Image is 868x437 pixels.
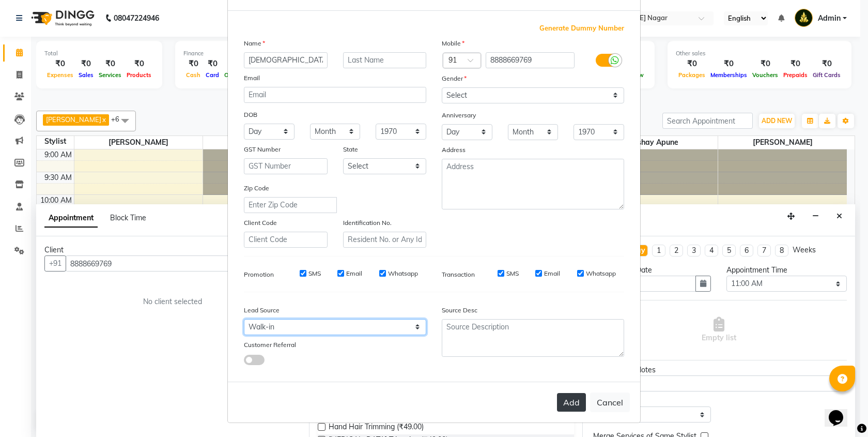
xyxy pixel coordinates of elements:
button: Add [557,393,586,412]
label: Customer Referral [244,340,296,350]
input: Mobile [486,52,575,68]
input: Resident No. or Any Id [343,232,427,248]
label: Transaction [442,270,475,279]
button: Cancel [590,393,630,412]
input: Last Name [343,52,427,68]
label: Whatsapp [388,269,418,278]
label: Lead Source [244,306,280,315]
label: Email [346,269,362,278]
label: Promotion [244,270,274,279]
label: SMS [506,269,519,278]
input: GST Number [244,158,328,174]
label: Mobile [442,39,464,48]
span: Generate Dummy Number [539,23,624,34]
label: Identification No. [343,218,392,228]
label: Zip Code [244,184,269,193]
label: Source Desc [442,306,477,315]
input: Email [244,87,426,103]
label: Name [244,39,265,48]
label: SMS [308,269,321,278]
label: Address [442,145,466,155]
input: Client Code [244,232,328,248]
label: Email [244,73,260,83]
label: State [343,145,358,154]
label: Anniversary [442,111,476,120]
label: Whatsapp [586,269,616,278]
input: Enter Zip Code [244,197,337,213]
input: First Name [244,52,328,68]
label: DOB [244,110,257,119]
label: Email [544,269,560,278]
label: Gender [442,74,467,83]
label: GST Number [244,145,281,154]
label: Client Code [244,218,277,228]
